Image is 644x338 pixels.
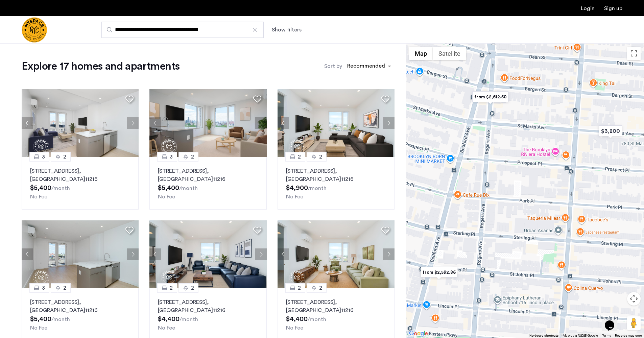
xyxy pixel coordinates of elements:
span: 2 [191,284,194,292]
sub: /month [51,317,70,322]
button: Next apartment [383,248,395,260]
button: Previous apartment [149,248,161,260]
a: Registration [604,6,622,11]
span: 2 [298,153,301,161]
sub: /month [51,186,70,191]
img: Google [407,329,430,338]
sub: /month [308,317,326,322]
img: a8b926f1-9a91-4e5e-b036-feb4fe78ee5d_638930485750986738.jpeg [149,220,267,288]
button: Map camera controls [627,292,641,306]
a: Report a map error [615,333,642,338]
button: Next apartment [127,117,139,129]
span: 2 [63,153,66,161]
span: $5,400 [158,185,179,191]
a: Login [581,6,595,11]
button: Show or hide filters [272,26,302,34]
p: [STREET_ADDRESS] 11216 [286,167,386,183]
span: $4,400 [286,316,308,322]
a: 32[STREET_ADDRESS], [GEOGRAPHIC_DATA]11216No Fee [149,157,266,210]
span: 3 [42,284,45,292]
button: Toggle fullscreen view [627,47,641,60]
iframe: chat widget [602,311,624,331]
button: Keyboard shortcuts [529,333,558,338]
span: 2 [191,153,194,161]
img: a8b926f1-9a91-4e5e-b036-feb4fe78ee5d_638930503100543542.jpeg [22,89,139,157]
button: Show street map [409,47,433,60]
label: Sort by [324,62,342,70]
p: [STREET_ADDRESS] 11216 [286,298,386,314]
span: 2 [319,153,322,161]
span: 2 [319,284,322,292]
button: Next apartment [127,248,139,260]
button: Previous apartment [22,117,33,129]
p: [STREET_ADDRESS] 11216 [30,167,130,183]
p: [STREET_ADDRESS] 11216 [30,298,130,314]
a: Open this area in Google Maps (opens a new window) [407,329,430,338]
button: Drag Pegman onto the map to open Street View [627,316,641,330]
a: Terms (opens in new tab) [602,333,611,338]
img: a8b926f1-9a91-4e5e-b036-feb4fe78ee5d_638930487693884480.jpeg [278,89,395,157]
button: Show satellite imagery [433,47,466,60]
div: from $2,612.50 [470,89,511,104]
span: 2 [63,284,66,292]
img: logo [22,17,47,43]
p: [STREET_ADDRESS] 11216 [158,298,258,314]
ng-select: sort-apartment [344,60,395,72]
h1: Explore 17 homes and apartments [22,59,180,73]
div: Recommended [346,62,385,72]
span: 2 [170,284,173,292]
a: 32[STREET_ADDRESS], [GEOGRAPHIC_DATA]11216No Fee [22,157,139,210]
button: Next apartment [255,117,267,129]
button: Previous apartment [278,117,289,129]
sub: /month [308,186,327,191]
span: $4,400 [158,316,180,322]
sub: /month [180,317,198,322]
p: [STREET_ADDRESS] 11216 [158,167,258,183]
img: a8b926f1-9a91-4e5e-b036-feb4fe78ee5d_638930469348904241.jpeg [149,89,267,157]
span: No Fee [158,325,175,331]
button: Next apartment [255,248,267,260]
span: No Fee [30,325,47,331]
button: Previous apartment [22,248,33,260]
span: $4,900 [286,185,308,191]
span: 3 [170,153,173,161]
sub: /month [179,186,198,191]
button: Next apartment [383,117,395,129]
div: $3,200 [596,123,625,139]
button: Previous apartment [149,117,161,129]
span: No Fee [286,325,303,331]
span: $5,400 [30,316,51,322]
img: 1996_638635592450684119.jpeg [22,220,139,288]
img: a8b926f1-9a91-4e5e-b036-feb4fe78ee5d_638930493871684662.jpeg [278,220,395,288]
span: 2 [298,284,301,292]
span: 3 [42,153,45,161]
span: Map data ©2025 Google [563,334,598,337]
a: Cazamio Logo [22,17,47,43]
button: Previous apartment [278,248,289,260]
div: from $2,592.86 [418,265,460,280]
span: No Fee [286,194,303,199]
input: Apartment Search [101,22,264,38]
span: No Fee [158,194,175,199]
span: No Fee [30,194,47,199]
a: 22[STREET_ADDRESS], [GEOGRAPHIC_DATA]11216No Fee [278,157,395,210]
span: $5,400 [30,185,51,191]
